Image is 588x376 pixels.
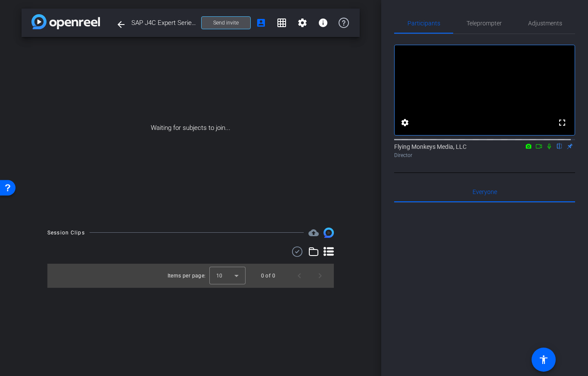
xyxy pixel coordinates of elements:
[394,151,575,159] div: Director
[277,18,287,28] mat-icon: grid_on
[538,354,549,365] mat-icon: accessibility
[308,228,319,238] mat-icon: cloud_upload
[408,20,440,26] span: Participants
[201,16,251,29] button: Send invite
[324,228,334,238] img: Session clips
[256,18,266,28] mat-icon: account_box
[289,265,310,286] button: Previous page
[473,189,497,195] span: Everyone
[394,142,575,159] div: Flying Monkeys Media, LLC
[310,265,330,286] button: Next page
[168,271,206,280] div: Items per page:
[528,20,562,26] span: Adjustments
[467,20,502,26] span: Teleprompter
[131,14,196,31] span: SAP J4C Expert Series Webinar Tech Check
[318,18,328,28] mat-icon: info
[31,14,100,29] img: app-logo
[261,271,275,280] div: 0 of 0
[297,18,308,28] mat-icon: settings
[213,19,239,26] span: Send invite
[557,117,567,128] mat-icon: fullscreen
[308,228,319,238] span: Destinations for your clips
[22,37,360,219] div: Waiting for subjects to join...
[554,142,565,150] mat-icon: flip
[47,228,85,237] div: Session Clips
[116,19,126,30] mat-icon: arrow_back
[400,117,410,128] mat-icon: settings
